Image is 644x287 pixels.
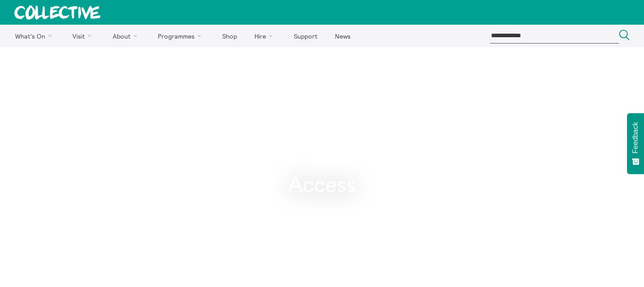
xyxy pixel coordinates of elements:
[214,25,245,47] a: Shop
[7,25,63,47] a: What's On
[286,25,325,47] a: Support
[150,25,213,47] a: Programmes
[247,25,284,47] a: Hire
[105,25,148,47] a: About
[627,113,644,174] button: Feedback - Show survey
[631,122,640,153] span: Feedback
[327,25,358,47] a: News
[65,25,103,47] a: Visit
